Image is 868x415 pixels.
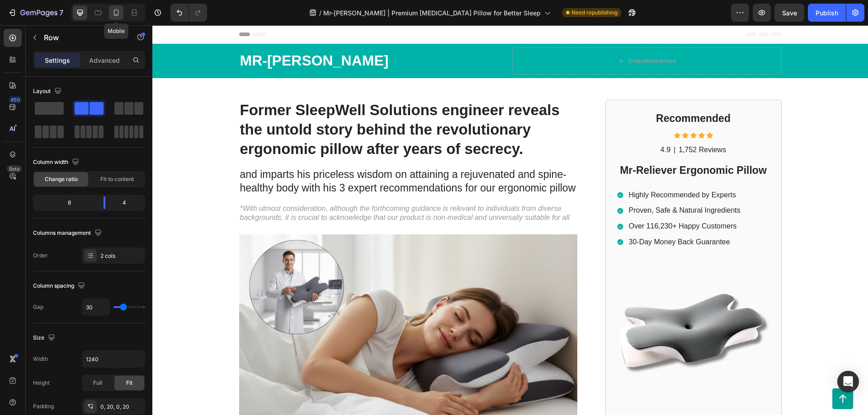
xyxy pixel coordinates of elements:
[464,138,618,153] h2: Mr-Reliever Ergonomic Pillow
[88,179,424,198] p: *With utmost consideration, although the forthcoming guidance is relevant to individuals from div...
[59,7,63,18] p: 7
[44,32,121,43] p: Row
[476,181,588,190] p: Proven, Safe & Natural Ingredients
[476,212,588,222] p: 30-Day Money Back Guarantee
[33,379,50,387] div: Height
[323,8,541,18] span: Mr-[PERSON_NAME] | Premium [MEDICAL_DATA] Pillow for Better Sleep
[45,56,70,65] p: Settings
[837,371,859,392] div: Open Intercom Messenger
[816,8,838,18] div: Publish
[782,9,797,17] span: Save
[319,8,321,18] span: /
[87,209,425,399] img: gempages_581638642854789900-a9226d5f-adfa-4bc6-9c93-9a32a831a236.png
[100,252,143,260] div: 2 cols
[33,156,81,168] div: Column width
[4,4,67,22] button: 7
[526,120,574,130] p: 1,752 Reviews
[464,86,618,101] h2: Recommended
[33,280,87,292] div: Column spacing
[88,143,424,170] p: and imparts his priceless wisdom on attaining a rejuvenated and spine-healthy body with his 3 exp...
[113,196,143,209] div: 4
[93,379,102,387] span: Full
[476,196,588,206] p: Over 116,230+ Happy Customers
[774,4,804,22] button: Save
[100,403,143,411] div: 0, 20, 0, 20
[33,85,63,98] div: Layout
[571,9,618,17] span: Need republishing
[89,56,120,65] p: Advanced
[126,379,132,387] span: Fit
[33,402,54,410] div: Padding
[808,4,846,22] button: Publish
[33,227,104,239] div: Columns management
[152,25,868,415] iframe: Design area
[476,32,524,39] div: Drop element here
[45,175,78,183] span: Change ratio
[7,165,22,173] div: Beta
[82,299,109,315] input: Auto
[33,332,57,344] div: Size
[82,351,145,367] input: Auto
[33,355,48,363] div: Width
[476,165,588,175] p: Highly Recommended by Experts
[35,196,96,209] div: 8
[100,175,134,183] span: Fit to content
[508,120,518,130] p: 4.9
[87,75,425,135] h1: Former SleepWell Solutions engineer reveals the untold story behind the revolutionary ergonomic p...
[33,303,43,311] div: Gap
[9,96,22,103] div: 450
[33,252,48,260] div: Order
[170,4,207,22] div: Undo/Redo
[521,120,523,130] p: |
[464,234,618,387] img: gempages_581638642854789900-4e1b41e8-c0b9-4b46-a88d-665c37982fc0.png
